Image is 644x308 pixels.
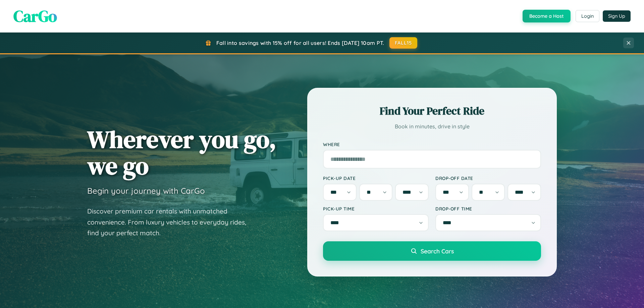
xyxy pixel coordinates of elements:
span: Search Cars [421,247,454,255]
button: Login [576,10,599,22]
p: Book in minutes, drive in style [323,122,541,131]
label: Drop-off Date [435,175,541,181]
h1: Wherever you go, we go [87,126,276,179]
span: Fall into savings with 15% off for all users! Ends [DATE] 10am PT. [216,40,384,46]
button: Search Cars [323,241,541,261]
p: Discover premium car rentals with unmatched convenience. From luxury vehicles to everyday rides, ... [87,206,255,239]
label: Where [323,141,541,147]
h3: Begin your journey with CarGo [87,186,205,196]
button: Become a Host [523,10,571,22]
label: Drop-off Time [435,206,541,211]
button: FALL15 [389,37,418,49]
button: Sign Up [603,10,631,22]
label: Pick-up Date [323,175,429,181]
label: Pick-up Time [323,206,429,211]
span: CarGo [13,5,57,27]
h2: Find Your Perfect Ride [323,104,541,118]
